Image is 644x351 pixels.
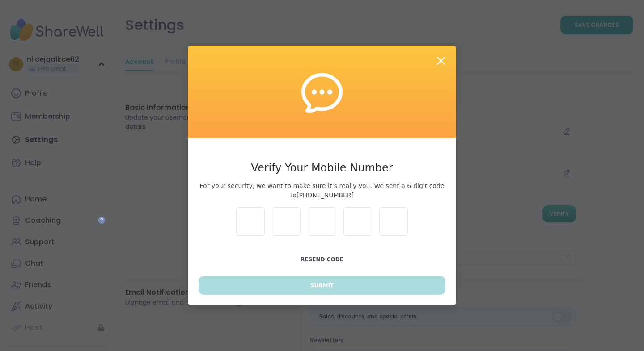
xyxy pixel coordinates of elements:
[199,160,445,176] h3: Verify Your Mobile Number
[310,281,334,289] span: Submit
[301,256,343,263] span: Resend Code
[199,276,445,295] button: Submit
[98,217,105,224] iframe: Spotlight
[199,250,445,269] button: Resend Code
[199,181,445,200] span: For your security, we want to make sure it’s really you. We sent a 6-digit code to [PHONE_NUMBER]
